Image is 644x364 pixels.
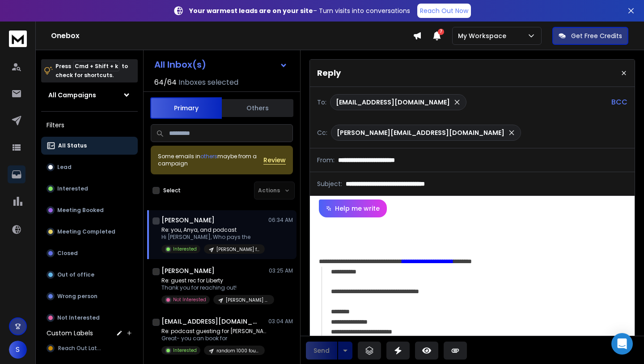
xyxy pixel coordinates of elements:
h1: Onebox [51,30,413,41]
p: Press to check for shortcuts. [55,62,128,80]
p: To: [317,98,326,107]
button: Not Interested [41,309,138,327]
div: Some emails in maybe from a campaign [158,153,263,167]
p: Meeting Booked [57,207,104,214]
p: From: [317,156,335,165]
button: Review [263,156,286,165]
button: Others [222,98,293,118]
p: [PERSON_NAME] (self improvement pods) Batch #1 [226,297,269,303]
p: Hi [PERSON_NAME], Who pays the [161,234,265,241]
h3: Inboxes selected [178,77,238,88]
span: Reach Out Later [58,345,102,352]
p: 03:25 AM [269,267,293,274]
button: Help me write [319,199,387,217]
button: All Status [41,137,138,155]
h3: Filters [41,119,138,131]
p: [EMAIL_ADDRESS][DOMAIN_NAME] [336,98,450,107]
p: Closed [57,250,78,257]
p: Get Free Credits [571,31,622,40]
button: Primary [150,97,222,119]
button: Meeting Booked [41,201,138,219]
a: Reach Out Now [417,4,471,18]
p: Out of office [57,271,94,278]
button: Lead [41,158,138,176]
button: Interested [41,180,138,198]
button: Get Free Credits [552,27,628,45]
p: Reply [317,67,341,79]
button: Wrong person [41,287,138,305]
p: Cc: [317,128,327,137]
h1: [PERSON_NAME] [161,216,215,225]
h1: All Campaigns [48,91,96,100]
label: Select [163,187,181,194]
button: Reach Out Later [41,339,138,357]
p: random 1000 founders [216,347,259,354]
p: BCC [611,97,627,108]
span: Cmd + Shift + k [73,61,119,71]
p: Reach Out Now [420,6,468,15]
span: others [200,152,217,160]
span: 7 [438,29,444,35]
h1: [PERSON_NAME] [161,266,215,275]
button: All Inbox(s) [147,56,295,74]
h1: All Inbox(s) [154,60,206,69]
p: Subject: [317,179,342,188]
div: Open Intercom Messenger [611,333,633,355]
p: Re: podcast guesting for [PERSON_NAME] [161,328,269,335]
p: [PERSON_NAME] followers (PodMan outreach) [216,246,259,253]
button: All Campaigns [41,86,138,104]
p: Interested [57,185,88,192]
p: Interested [173,347,197,354]
h3: Custom Labels [47,329,93,338]
img: logo [9,30,27,47]
p: Meeting Completed [57,228,115,235]
p: Lead [57,164,72,171]
p: All Status [58,142,87,149]
p: Thank you for reaching out! [161,284,269,291]
button: Closed [41,244,138,262]
p: My Workspace [458,31,510,40]
p: 03:04 AM [268,318,293,325]
p: [PERSON_NAME][EMAIL_ADDRESS][DOMAIN_NAME] [337,128,504,137]
span: 64 / 64 [154,77,177,88]
p: Interested [173,246,197,252]
button: Out of office [41,266,138,284]
button: S [9,341,27,359]
p: Not Interested [173,296,206,303]
p: Great- you can book for [161,335,269,342]
p: 06:34 AM [268,217,293,224]
p: Wrong person [57,293,97,300]
p: Re: guest rec for Liberty [161,277,269,284]
h1: [EMAIL_ADDRESS][DOMAIN_NAME] [161,317,260,326]
strong: Your warmest leads are on your site [189,6,313,15]
p: Re: you, Anya, and podcast [161,226,265,234]
p: Not Interested [57,314,100,321]
p: – Turn visits into conversations [189,6,410,15]
button: Meeting Completed [41,223,138,241]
